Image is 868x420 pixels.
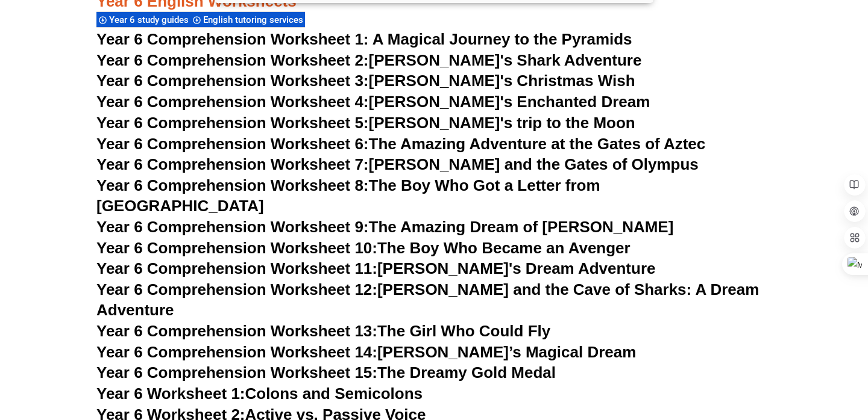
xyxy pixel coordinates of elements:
[96,259,655,277] a: Year 6 Comprehension Worksheet 11:[PERSON_NAME]'s Dream Adventure
[96,343,377,361] span: Year 6 Comprehension Worksheet 14:
[203,14,307,25] span: English tutoring services
[96,51,369,69] span: Year 6 Comprehension Worksheet 2:
[96,176,369,194] span: Year 6 Comprehension Worksheet 8:
[96,384,245,403] span: Year 6 Worksheet 1:
[96,239,377,257] span: Year 6 Comprehension Worksheet 10:
[190,11,305,28] div: English tutoring services
[96,239,631,257] a: Year 6 Comprehension Worksheet 10:The Boy Who Became an Avenger
[96,322,377,340] span: Year 6 Comprehension Worksheet 13:
[96,280,759,319] a: Year 6 Comprehension Worksheet 12:[PERSON_NAME] and the Cave of Sharks: A Dream Adventure
[96,155,369,173] span: Year 6 Comprehension Worksheet 7:
[96,114,369,132] span: Year 6 Comprehension Worksheet 5:
[96,218,673,236] a: Year 6 Comprehension Worksheet 9:The Amazing Dream of [PERSON_NAME]
[96,135,369,153] span: Year 6 Comprehension Worksheet 6:
[96,135,705,153] a: Year 6 Comprehension Worksheet 6:The Amazing Adventure at the Gates of Aztec
[96,93,650,111] a: Year 6 Comprehension Worksheet 4:[PERSON_NAME]'s Enchanted Dream
[96,93,369,111] span: Year 6 Comprehension Worksheet 4:
[96,280,377,298] span: Year 6 Comprehension Worksheet 12:
[96,114,635,132] a: Year 6 Comprehension Worksheet 5:[PERSON_NAME]'s trip to the Moon
[96,72,635,90] a: Year 6 Comprehension Worksheet 3:[PERSON_NAME]'s Christmas Wish
[96,384,423,403] a: Year 6 Worksheet 1:Colons and Semicolons
[96,51,641,69] a: Year 6 Comprehension Worksheet 2:[PERSON_NAME]'s Shark Adventure
[96,363,377,381] span: Year 6 Comprehension Worksheet 15:
[96,363,556,381] a: Year 6 Comprehension Worksheet 15:The Dreamy Gold Medal
[96,11,190,28] div: Year 6 study guides
[96,72,369,90] span: Year 6 Comprehension Worksheet 3:
[109,14,192,25] span: Year 6 study guides
[96,176,600,215] a: Year 6 Comprehension Worksheet 8:The Boy Who Got a Letter from [GEOGRAPHIC_DATA]
[96,155,699,173] a: Year 6 Comprehension Worksheet 7:[PERSON_NAME] and the Gates of Olympus
[96,218,369,236] span: Year 6 Comprehension Worksheet 9:
[96,322,550,340] a: Year 6 Comprehension Worksheet 13:The Girl Who Could Fly
[96,343,636,361] a: Year 6 Comprehension Worksheet 14:[PERSON_NAME]’s Magical Dream
[661,284,868,420] iframe: Chat Widget
[96,259,377,277] span: Year 6 Comprehension Worksheet 11:
[96,30,632,48] a: Year 6 Comprehension Worksheet 1: A Magical Journey to the Pyramids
